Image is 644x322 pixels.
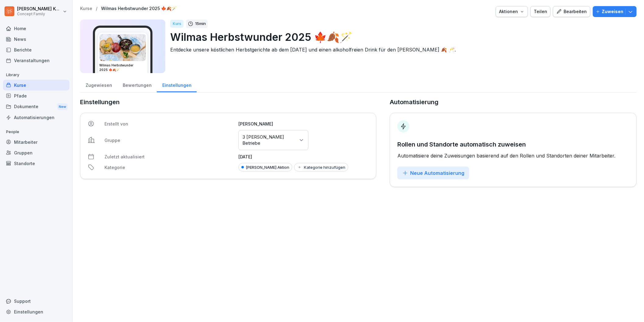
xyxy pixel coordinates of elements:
a: Zugewiesen [80,77,117,92]
div: Kategorie hinzufügen [297,165,345,170]
p: Rollen und Standorte automatisch zuweisen [397,140,629,149]
p: Erstellt von [104,121,235,127]
p: Automatisierung [390,97,438,107]
p: Zuletzt aktualisiert [104,154,235,160]
button: Zuweisen [593,6,637,17]
p: / [96,6,97,11]
p: [PERSON_NAME] [238,121,369,127]
h3: Wilmas Herbstwunder 2025 🍁🍂🪄 [99,63,146,72]
a: Berichte [3,44,69,55]
button: Teilen [530,6,551,17]
a: DokumenteNew [3,101,69,112]
div: Teilen [534,8,547,15]
a: Pfade [3,90,69,101]
a: Einstellungen [157,77,197,92]
div: [PERSON_NAME] Aktion [238,163,292,172]
p: Automatisiere deine Zuweisungen basierend auf den Rollen und Standorten deiner Mitarbeiter. [397,152,629,159]
p: Kategorie [104,164,235,171]
a: Kurse [80,6,92,11]
div: New [57,103,68,110]
a: Automatisierungen [3,112,69,123]
p: Einstellungen [80,97,376,107]
div: Neue Automatisierung [402,170,464,176]
a: Wilmas Herbstwunder 2025 🍁🍂🪄 [101,6,177,11]
p: [DATE] [238,154,369,160]
a: Home [3,23,69,34]
div: Bearbeiten [556,8,587,15]
p: 3 [PERSON_NAME] Betriebe [242,134,295,146]
p: Zuweisen [602,8,624,15]
div: Support [3,296,69,306]
button: Aktionen [496,6,528,17]
a: Einstellungen [3,306,69,317]
a: Mitarbeiter [3,137,69,147]
a: Gruppen [3,147,69,158]
button: Neue Automatisierung [397,167,469,179]
a: Standorte [3,158,69,169]
a: Veranstaltungen [3,55,69,66]
div: Dokumente [3,101,69,112]
a: Bewertungen [117,77,157,92]
button: Bearbeiten [553,6,590,17]
div: Aktionen [499,8,525,15]
button: Kategorie hinzufügen [294,163,348,172]
p: [PERSON_NAME] Komarov [17,6,62,12]
img: v746e0paqtf9obk4lsso3w1h.png [100,34,146,61]
p: Library [3,70,69,80]
a: Kurse [3,80,69,90]
p: Gruppe [104,137,235,143]
p: Entdecke unsere köstlichen Herbstgerichte ab dem [DATE] und einen alkoholfreien Drink für den [PE... [170,46,632,53]
p: Wilmas Herbstwunder 2025 🍁🍂🪄 [170,29,632,45]
a: News [3,34,69,44]
div: Kurs [170,20,184,28]
p: Concept Family [17,12,62,16]
p: People [3,127,69,137]
p: 15 min [195,21,206,27]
